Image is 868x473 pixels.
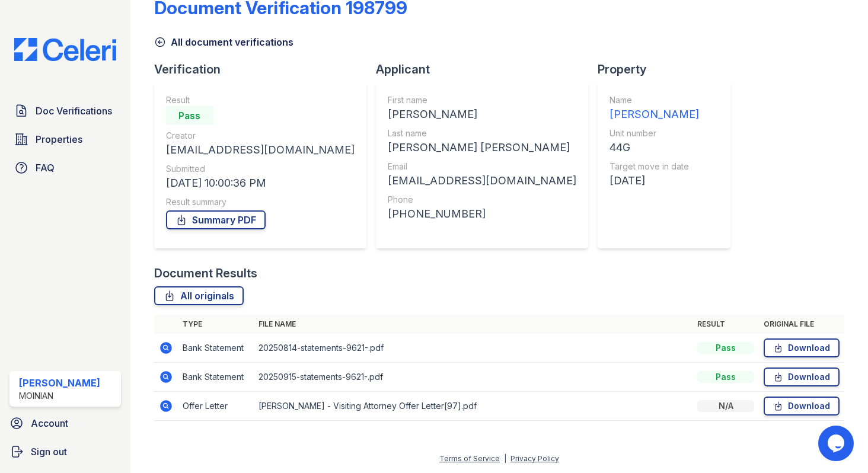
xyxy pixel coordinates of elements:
[697,400,754,412] div: N/A
[178,334,254,363] td: Bank Statement
[254,363,693,392] td: 20250915-statements-9621-.pdf
[439,454,500,463] a: Terms of Service
[254,315,693,334] th: File name
[376,61,598,78] div: Applicant
[166,210,266,229] a: Summary PDF
[166,196,355,208] div: Result summary
[5,38,126,61] img: CE_Logo_Blue-a8612792a0a2168367f1c8372b55b34899dd931a85d93a1a3d3e32e68fde9ad4.png
[5,440,126,464] a: Sign out
[9,156,121,180] a: FAQ
[166,175,355,191] div: [DATE] 10:00:36 PM
[31,416,68,430] span: Account
[166,163,355,175] div: Submitted
[388,161,576,172] div: Email
[19,376,100,390] div: [PERSON_NAME]
[254,392,693,421] td: [PERSON_NAME] - Visiting Attorney Offer Letter[97].pdf
[166,142,355,158] div: [EMAIL_ADDRESS][DOMAIN_NAME]
[9,99,121,123] a: Doc Verifications
[609,161,699,172] div: Target move in date
[609,139,699,156] div: 44G
[504,454,506,463] div: |
[254,334,693,363] td: 20250814-statements-9621-.pdf
[764,367,840,386] a: Download
[388,106,576,123] div: [PERSON_NAME]
[764,338,840,357] a: Download
[19,390,100,402] div: Moinian
[697,371,754,383] div: Pass
[166,94,355,106] div: Result
[388,194,576,206] div: Phone
[36,161,55,175] span: FAQ
[609,94,699,106] div: Name
[609,127,699,139] div: Unit number
[759,315,844,334] th: Original file
[36,132,82,146] span: Properties
[388,127,576,139] div: Last name
[154,61,376,78] div: Verification
[609,172,699,189] div: [DATE]
[166,130,355,142] div: Creator
[5,411,126,435] a: Account
[388,139,576,156] div: [PERSON_NAME] [PERSON_NAME]
[609,94,699,123] a: Name [PERSON_NAME]
[166,106,213,125] div: Pass
[388,206,576,222] div: [PHONE_NUMBER]
[510,454,559,463] a: Privacy Policy
[178,363,254,392] td: Bank Statement
[598,61,740,78] div: Property
[693,315,759,334] th: Result
[818,426,856,461] iframe: chat widget
[764,397,840,416] a: Download
[154,35,293,49] a: All document verifications
[31,445,67,459] span: Sign out
[609,106,699,123] div: [PERSON_NAME]
[154,265,257,282] div: Document Results
[9,127,121,151] a: Properties
[697,342,754,354] div: Pass
[178,392,254,421] td: Offer Letter
[178,315,254,334] th: Type
[154,286,244,305] a: All originals
[36,104,112,118] span: Doc Verifications
[388,172,576,189] div: [EMAIL_ADDRESS][DOMAIN_NAME]
[388,94,576,106] div: First name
